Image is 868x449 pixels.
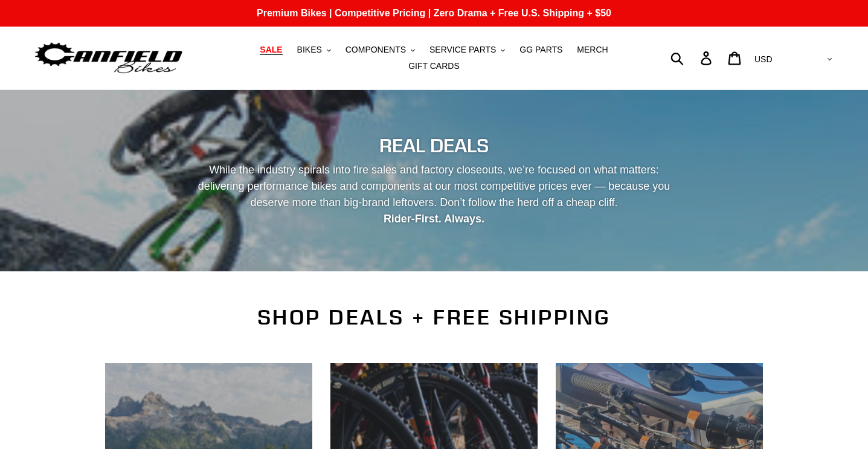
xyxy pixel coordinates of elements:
span: MERCH [577,45,608,55]
button: COMPONENTS [339,42,421,58]
strong: Rider-First. Always. [384,213,484,225]
button: BIKES [291,42,337,58]
p: While the industry spirals into fire sales and factory closeouts, we’re focused on what matters: ... [187,162,681,227]
span: GIFT CARDS [408,61,460,71]
a: GIFT CARDS [402,58,466,74]
a: MERCH [571,42,614,58]
a: GG PARTS [513,42,568,58]
span: COMPONENTS [346,45,406,55]
h2: SHOP DEALS + FREE SHIPPING [105,305,764,330]
h2: REAL DEALS [105,134,764,157]
img: Canfield Bikes [33,39,184,77]
span: GG PARTS [519,45,562,55]
span: BIKES [297,45,322,55]
span: SERVICE PARTS [429,45,496,55]
input: Search [677,45,708,71]
button: SERVICE PARTS [423,42,511,58]
span: SALE [260,45,282,55]
a: SALE [254,42,288,58]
